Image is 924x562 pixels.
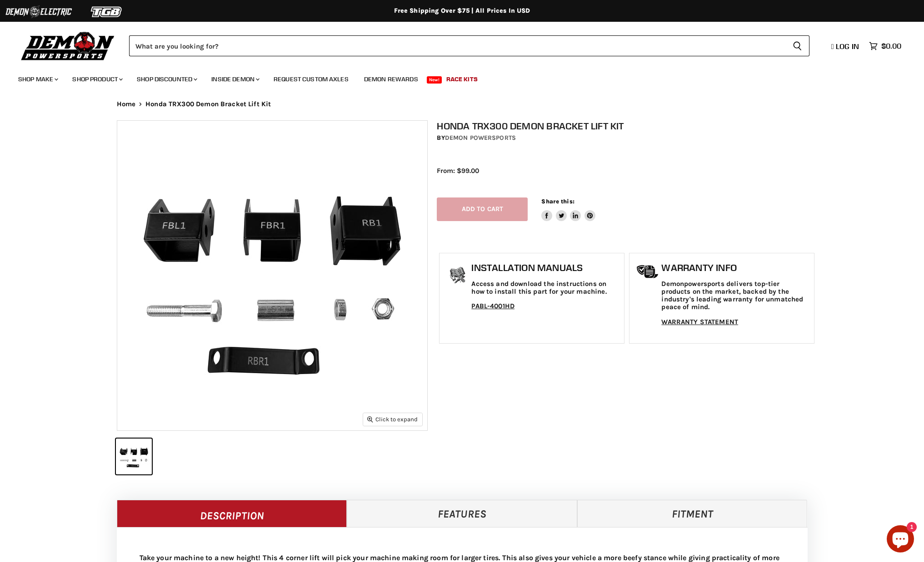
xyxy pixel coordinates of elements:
a: Shop Make [11,70,64,89]
img: TGB Logo 2 [73,3,141,20]
button: IMAGE thumbnail [116,439,152,474]
a: $0.00 [864,39,906,53]
ul: Main menu [11,66,899,89]
h1: Honda TRX300 Demon Bracket Lift Kit [437,120,817,132]
span: Honda TRX300 Demon Bracket Lift Kit [145,100,271,108]
h1: Warranty Info [661,262,809,273]
button: Click to expand [363,413,422,425]
a: PABL-4001HD [471,302,514,310]
a: WARRANTY STATEMENT [661,318,738,326]
img: install_manual-icon.png [446,265,469,287]
a: Description [117,500,347,527]
div: Free Shipping Over $75 | All Prices In USD [99,7,826,15]
a: Home [117,100,136,108]
span: From: $99.00 [437,167,479,175]
img: IMAGE [117,121,427,430]
input: Search [129,35,785,56]
a: Request Custom Axles [267,70,355,89]
button: Search [785,35,809,56]
nav: Breadcrumbs [99,100,826,108]
img: warranty-icon.png [636,265,659,279]
form: Product [129,35,809,56]
a: Demon Rewards [357,70,425,89]
div: by [437,133,817,143]
span: $0.00 [881,42,901,50]
h1: Installation Manuals [471,262,619,273]
aside: Share this: [541,197,595,222]
span: Share this: [541,198,574,205]
img: Demon Electric Logo 2 [5,3,73,20]
a: Inside Demon [205,70,265,89]
span: Click to expand [367,416,418,423]
p: Demonpowersports delivers top-tier products on the market, backed by the industry's leading warra... [661,280,809,311]
span: New! [427,76,442,84]
p: Access and download the instructions on how to install this part for your machine. [471,280,619,296]
a: Race Kits [440,70,484,89]
a: Shop Discounted [130,70,203,89]
a: Fitment [577,500,808,527]
span: Log in [836,42,859,51]
inbox-online-store-chat: Shopify online store chat [884,525,917,555]
a: Log in [827,42,864,50]
img: Demon Powersports [18,30,118,62]
a: Demon Powersports [445,134,516,142]
a: Shop Product [65,70,128,89]
a: Features [347,500,577,527]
